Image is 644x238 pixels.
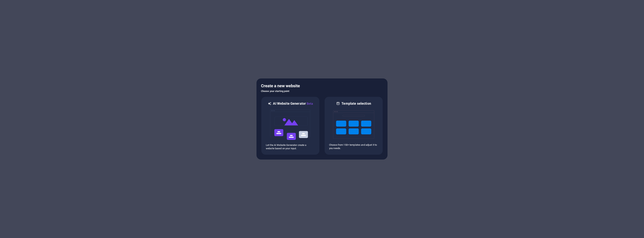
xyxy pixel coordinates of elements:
h6: Choose your starting point [261,89,383,93]
h5: Create a new website [261,83,383,89]
div: AI Website GeneratorBetaaiLet the AI Website Generator create a website based on your input. [261,96,320,155]
h6: AI Website Generator [273,101,313,106]
p: Let the AI Website Generator create a website based on your input. [266,143,315,150]
span: Beta [306,102,313,105]
p: Choose from 150+ templates and adjust it to you needs. [329,143,378,150]
div: Template selectionChoose from 150+ templates and adjust it to you needs. [324,96,383,155]
img: ai [270,106,311,143]
h6: Template selection [341,101,371,106]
